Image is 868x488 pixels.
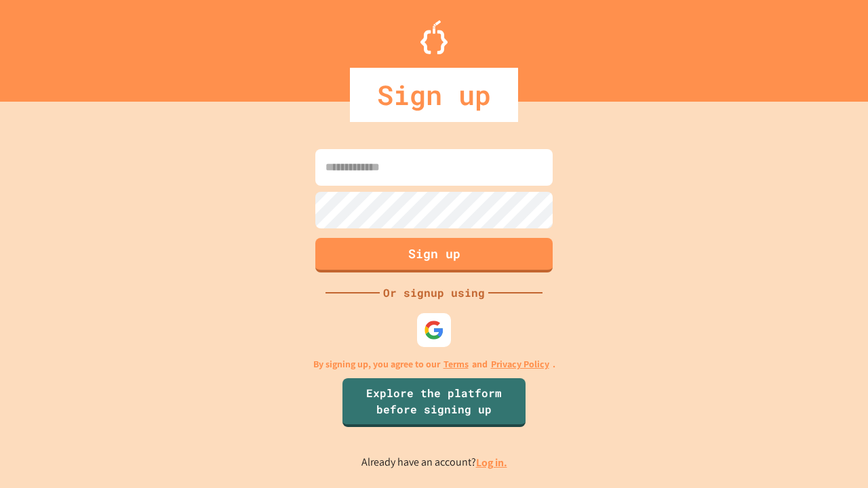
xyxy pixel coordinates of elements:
[476,455,507,470] a: Log in.
[313,357,555,371] p: By signing up, you agree to our and .
[350,68,518,122] div: Sign up
[315,238,553,272] button: Sign up
[361,454,507,471] p: Already have an account?
[380,285,488,301] div: Or signup using
[420,20,448,54] img: Logo.svg
[491,357,549,371] a: Privacy Policy
[424,320,444,340] img: google-icon.svg
[342,378,526,427] a: Explore the platform before signing up
[443,357,469,371] a: Terms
